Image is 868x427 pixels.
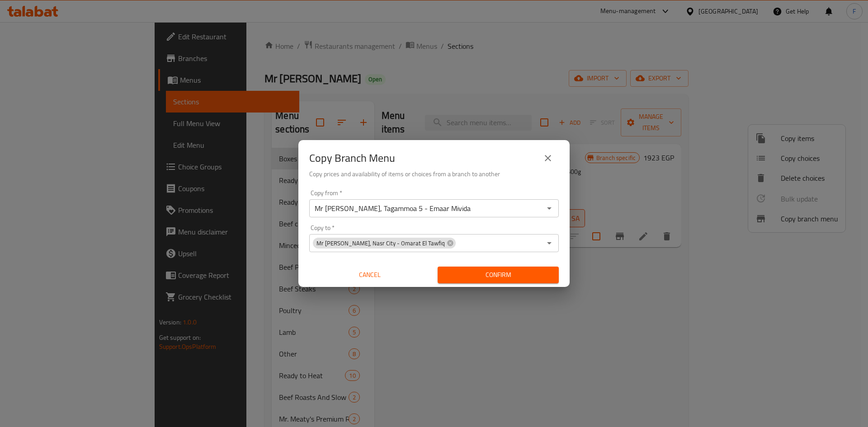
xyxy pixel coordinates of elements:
[445,269,552,281] span: Confirm
[537,147,559,169] button: close
[309,151,395,165] h2: Copy Branch Menu
[438,267,559,283] button: Confirm
[543,202,556,215] button: Open
[309,267,430,283] button: Cancel
[313,269,427,281] span: Cancel
[313,239,448,248] span: Mr [PERSON_NAME], Nasr City - Omarat El Tawfiq
[313,238,456,249] div: Mr [PERSON_NAME], Nasr City - Omarat El Tawfiq
[309,169,559,179] h6: Copy prices and availability of items or choices from a branch to another
[543,237,556,249] button: Open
